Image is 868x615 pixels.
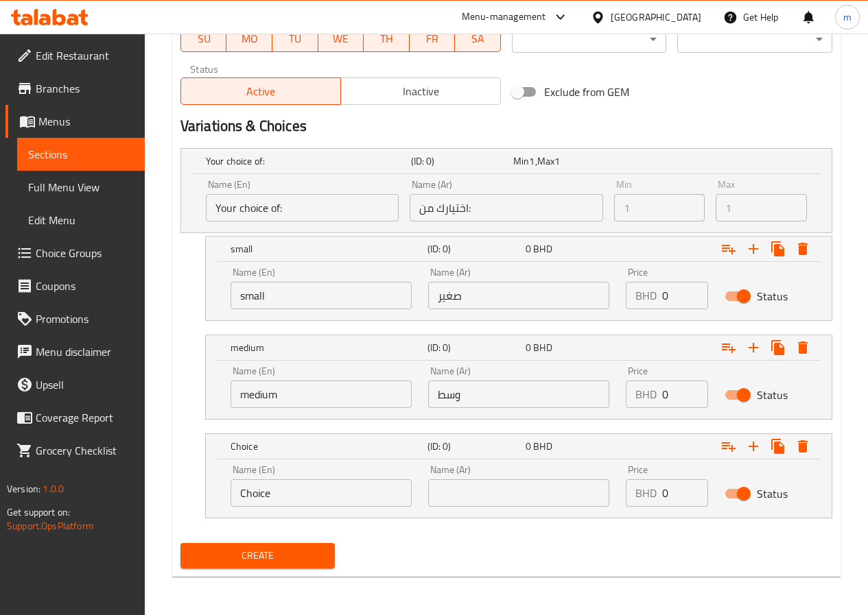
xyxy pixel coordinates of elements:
[741,237,766,261] button: Add new choice
[5,401,145,434] a: Coverage Report
[36,311,134,327] span: Promotions
[5,368,145,401] a: Upsell
[36,409,134,426] span: Coverage Report
[206,154,406,168] h5: Your choice of:
[544,84,629,100] span: Exclude from GEM
[757,485,788,502] span: Status
[427,439,520,453] h5: (ID: 0)
[206,194,399,221] input: Enter name En
[766,434,790,459] button: Clone new choice
[206,237,832,261] div: Expand
[231,341,422,354] h5: medium
[17,204,145,237] a: Edit Menu
[526,240,531,258] span: 0
[5,302,145,335] a: Promotions
[662,479,708,507] input: Please enter price
[232,29,267,49] span: MO
[231,381,412,408] input: Enter name En
[512,25,667,53] div: ​
[36,278,134,294] span: Coupons
[662,381,708,408] input: Please enter price
[180,543,336,568] button: Create
[766,335,790,360] button: Clone new choice
[677,25,832,53] div: ​
[428,282,609,309] input: Enter name Ar
[5,105,145,138] a: Menus
[36,80,134,97] span: Branches
[843,10,852,25] span: m
[28,212,134,228] span: Edit Menu
[428,381,609,408] input: Enter name Ar
[191,547,325,564] span: Create
[460,29,495,49] span: SA
[7,480,40,498] span: Version:
[428,479,609,507] input: Enter name Ar
[278,29,313,49] span: TU
[533,339,552,357] span: BHD
[635,485,657,501] p: BHD
[340,77,501,105] button: Inactive
[7,503,70,521] span: Get support on:
[36,47,134,64] span: Edit Restaurant
[17,171,145,204] a: Full Menu View
[364,25,410,52] button: TH
[513,152,529,170] span: Min
[611,10,701,25] div: [GEOGRAPHIC_DATA]
[36,442,134,459] span: Grocery Checklist
[5,269,145,302] a: Coupons
[28,146,134,162] span: Sections
[410,25,456,52] button: FR
[36,245,134,261] span: Choice Groups
[635,386,657,402] p: BHD
[462,9,546,25] div: Menu-management
[206,434,832,459] div: Expand
[757,288,788,304] span: Status
[790,237,815,261] button: Delete small
[757,387,788,403] span: Status
[415,29,450,49] span: FR
[206,335,832,360] div: Expand
[455,25,501,52] button: SA
[427,242,520,256] h5: (ID: 0)
[231,282,412,309] input: Enter name En
[635,287,657,304] p: BHD
[347,82,495,101] span: Inactive
[766,237,790,261] button: Clone new choice
[231,242,422,256] h5: small
[790,335,815,360] button: Delete medium
[741,434,766,459] button: Add new choice
[533,240,552,258] span: BHD
[5,335,145,368] a: Menu disclaimer
[5,39,145,72] a: Edit Restaurant
[36,343,134,360] span: Menu disclaimer
[38,113,134,130] span: Menus
[5,237,145,269] a: Choice Groups
[36,376,134,393] span: Upsell
[410,194,602,221] input: Enter name Ar
[411,154,508,168] h5: (ID: 0)
[513,154,610,168] div: ,
[180,25,226,52] button: SU
[526,339,531,357] span: 0
[5,72,145,105] a: Branches
[187,29,221,49] span: SU
[662,282,708,309] input: Please enter price
[187,82,336,101] span: Active
[716,434,741,459] button: Add choice group
[716,335,741,360] button: Add choice group
[5,434,145,467] a: Grocery Checklist
[7,517,94,535] a: Support.OpsPlatform
[741,335,766,360] button: Add new choice
[231,479,412,507] input: Enter name En
[790,434,815,459] button: Delete Choice
[427,341,520,354] h5: (ID: 0)
[537,152,554,170] span: Max
[43,480,64,498] span: 1.0.0
[180,116,832,136] h2: Variations & Choices
[180,77,341,105] button: Active
[554,152,560,170] span: 1
[17,138,145,171] a: Sections
[716,237,741,261] button: Add choice group
[369,29,404,49] span: TH
[533,437,552,455] span: BHD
